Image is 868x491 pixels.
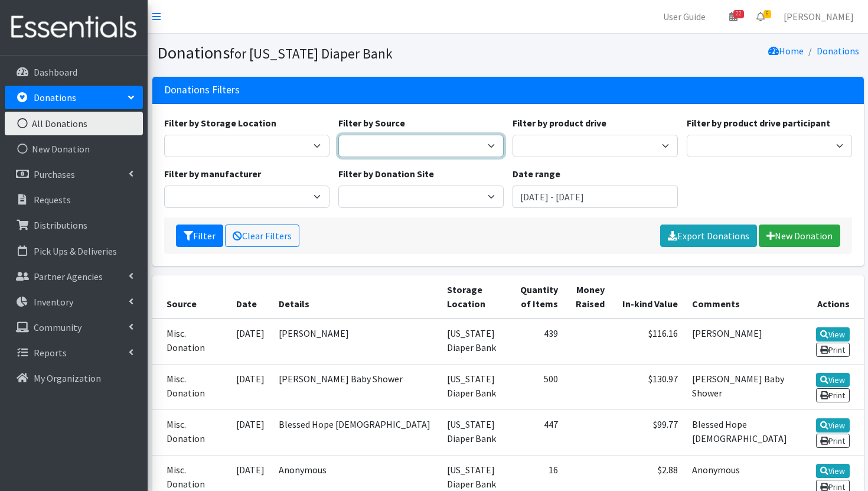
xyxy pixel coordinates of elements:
a: View [816,373,850,387]
a: All Donations [5,112,143,135]
a: Home [768,45,804,57]
a: Partner Agencies [5,265,143,288]
a: Export Donations [660,225,757,247]
a: Donations [5,86,143,109]
td: 439 [508,318,565,365]
th: Source [152,275,229,318]
td: [US_STATE] Diaper Bank [440,410,508,456]
a: Dashboard [5,60,143,84]
a: My Organization [5,366,143,390]
p: Community [34,321,81,333]
input: January 1, 2011 - December 31, 2011 [513,186,678,208]
td: Misc. Donation [152,410,229,456]
button: Filter [176,225,223,247]
a: Donations [817,45,859,57]
p: Purchases [34,168,75,180]
p: Dashboard [34,66,77,78]
th: Money Raised [565,275,612,318]
a: Reports [5,341,143,365]
p: Pick Ups & Deliveries [34,245,117,257]
td: [PERSON_NAME] Baby Shower [685,364,805,409]
a: View [816,464,850,478]
a: View [816,327,850,342]
a: [PERSON_NAME] [774,5,863,28]
td: 500 [508,364,565,409]
a: Inventory [5,290,143,314]
a: 22 [720,5,747,28]
td: Blessed Hope [DEMOGRAPHIC_DATA] [272,410,440,456]
th: Details [272,275,440,318]
a: Print [816,434,850,448]
a: Clear Filters [225,225,299,247]
p: Donations [34,92,76,103]
p: Reports [34,347,67,359]
a: Print [816,388,850,402]
th: In-kind Value [612,275,685,318]
td: [DATE] [229,318,272,365]
th: Actions [805,275,864,318]
td: $99.77 [612,410,685,456]
label: Date range [513,167,560,181]
td: [DATE] [229,410,272,456]
label: Filter by product drive [513,116,606,130]
a: New Donation [5,137,143,161]
td: [PERSON_NAME] [272,318,440,365]
a: Community [5,316,143,339]
th: Quantity of Items [508,275,565,318]
td: [PERSON_NAME] [685,318,805,365]
label: Filter by Donation Site [338,167,434,181]
td: 447 [508,410,565,456]
a: View [816,418,850,433]
p: Partner Agencies [34,271,103,282]
a: Pick Ups & Deliveries [5,239,143,263]
h1: Donations [157,43,504,63]
a: 6 [747,5,774,28]
a: Requests [5,188,143,212]
p: Requests [34,194,71,206]
img: HumanEssentials [5,8,143,47]
h3: Donations Filters [164,84,240,96]
a: Purchases [5,162,143,186]
td: [US_STATE] Diaper Bank [440,364,508,409]
th: Storage Location [440,275,508,318]
small: for [US_STATE] Diaper Bank [230,45,393,62]
td: [DATE] [229,364,272,409]
td: Blessed Hope [DEMOGRAPHIC_DATA] [685,410,805,456]
p: Inventory [34,296,73,308]
th: Date [229,275,272,318]
td: [US_STATE] Diaper Bank [440,318,508,365]
td: Misc. Donation [152,364,229,409]
p: Distributions [34,219,87,231]
label: Filter by product drive participant [687,116,830,130]
span: 6 [763,10,771,18]
label: Filter by Source [338,116,405,130]
th: Comments [685,275,805,318]
a: Print [816,343,850,357]
td: [PERSON_NAME] Baby Shower [272,364,440,409]
td: $116.16 [612,318,685,365]
p: My Organization [34,372,101,384]
label: Filter by Storage Location [164,116,276,130]
span: 22 [733,10,744,18]
a: User Guide [654,5,715,28]
a: New Donation [759,225,840,247]
label: Filter by manufacturer [164,167,261,181]
td: Misc. Donation [152,318,229,365]
a: Distributions [5,213,143,237]
td: $130.97 [612,364,685,409]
